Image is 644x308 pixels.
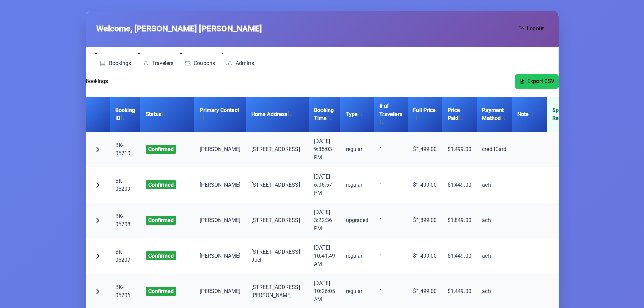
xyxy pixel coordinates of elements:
td: regular [340,132,374,167]
a: Travelers [138,58,177,69]
th: Note [512,97,547,132]
a: BK-05209 [115,177,130,192]
span: confirmed [146,287,176,296]
th: Type [340,97,374,132]
th: Home Address [246,97,309,132]
span: Admins [236,61,254,66]
td: [DATE] 10:41:49 AM [309,238,340,274]
h2: Bookings [86,77,108,86]
button: Export CSV [515,74,559,89]
td: [STREET_ADDRESS] [246,132,309,167]
td: [PERSON_NAME] [194,238,246,274]
a: Admins [222,58,258,69]
td: upgraded [340,203,374,238]
td: $1,499.00 [408,167,442,203]
td: [DATE] 3:22:36 PM [309,203,340,238]
span: confirmed [146,180,176,189]
a: BK-05207 [115,248,130,263]
a: Bookings [95,58,136,69]
a: BK-05210 [115,142,130,157]
td: 1 [374,132,408,167]
li: Coupons [180,50,219,69]
td: 1 [374,203,408,238]
span: Export CSV [527,77,554,86]
td: $1,449.00 [442,167,477,203]
td: $1,899.00 [408,203,442,238]
span: confirmed [146,251,176,260]
span: Logout [527,25,544,33]
td: regular [340,238,374,274]
a: BK-05208 [115,213,130,228]
li: Travelers [138,50,177,69]
span: Bookings [109,61,131,66]
td: creditCard [477,132,512,167]
td: ach [477,203,512,238]
td: regular [340,167,374,203]
th: Payment Method [477,97,512,132]
th: Booking ID [110,97,140,132]
td: 1 [374,167,408,203]
td: [PERSON_NAME] [194,167,246,203]
th: Full Price [408,97,442,132]
td: [STREET_ADDRESS] [246,167,309,203]
span: confirmed [146,216,176,225]
td: [STREET_ADDRESS] Joel [246,238,309,274]
span: Coupons [194,61,215,66]
span: Welcome, [PERSON_NAME] [PERSON_NAME] [96,23,262,35]
th: # of Travelers [374,97,408,132]
td: [PERSON_NAME] [194,132,246,167]
td: $1,449.00 [442,238,477,274]
th: Primary Contact [194,97,246,132]
button: Logout [514,22,548,36]
td: $1,499.00 [442,132,477,167]
span: Travelers [152,61,173,66]
span: confirmed [146,145,176,154]
th: Price Paid [442,97,477,132]
a: Coupons [180,58,219,69]
td: [STREET_ADDRESS] [246,203,309,238]
li: Bookings [95,50,136,69]
td: $1,499.00 [408,132,442,167]
td: $1,499.00 [408,238,442,274]
td: ach [477,238,512,274]
th: Booking Time [309,97,340,132]
td: ach [477,167,512,203]
td: [DATE] 6:06:57 PM [309,167,340,203]
a: BK-05206 [115,284,130,299]
td: [DATE] 9:35:03 PM [309,132,340,167]
th: Status [140,97,194,132]
th: Special Requests [547,97,598,132]
td: 1 [374,238,408,274]
td: $1,849.00 [442,203,477,238]
td: [PERSON_NAME] [194,203,246,238]
li: Admins [222,50,258,69]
